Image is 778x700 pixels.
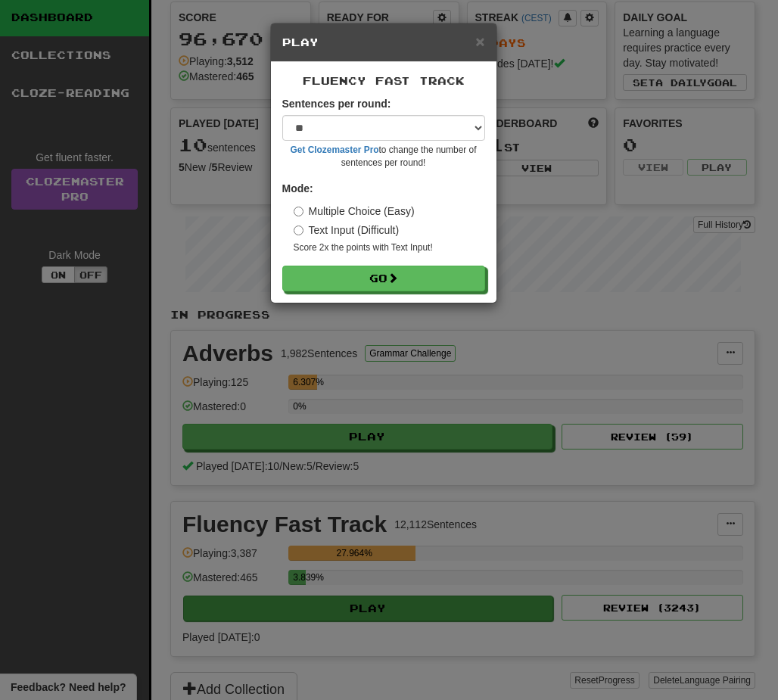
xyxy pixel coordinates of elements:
[294,204,415,219] label: Multiple Choice (Easy)
[303,74,465,87] span: Fluency Fast Track
[475,33,484,50] span: ×
[294,241,485,254] small: Score 2x the points with Text Input !
[282,266,485,291] button: Go
[475,33,484,49] button: Close
[294,226,303,235] input: Text Input (Difficult)
[282,35,485,50] h5: Play
[282,96,391,111] label: Sentences per round:
[291,145,379,155] a: Get Clozemaster Pro
[294,222,400,238] label: Text Input (Difficult)
[282,144,485,170] small: to change the number of sentences per round!
[282,182,313,194] strong: Mode:
[294,207,303,216] input: Multiple Choice (Easy)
